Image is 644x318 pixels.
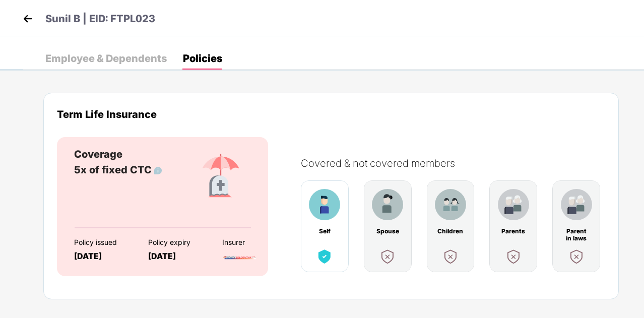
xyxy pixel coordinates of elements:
div: Parents [500,228,527,235]
img: InsurerLogo [222,249,257,267]
div: Policy issued [74,238,131,246]
div: Employee & Dependents [45,53,167,63]
div: Self [311,228,338,235]
div: Insurer [222,238,279,246]
div: Children [437,228,464,235]
img: benefitCardImg [504,247,523,266]
img: benefitCardImg [498,189,529,220]
img: benefitCardImg [567,247,586,266]
div: Coverage [74,147,162,162]
img: back [20,11,35,26]
div: Covered & not covered members [301,157,615,169]
img: benefitCardImg [561,189,592,220]
img: benefitCardImg [315,247,334,266]
img: benefitCardImg [309,189,340,220]
div: [DATE] [148,251,205,261]
img: benefitCardImg [378,247,397,266]
img: benefitCardImg [435,189,466,220]
img: benefitCardImg [372,189,403,220]
img: info [154,167,162,174]
div: Policy expiry [148,238,205,246]
img: benefitCardImg [190,147,251,207]
div: Parent in laws [563,228,590,235]
div: Spouse [374,228,401,235]
p: Sunil B | EID: FTPL023 [45,11,155,27]
div: [DATE] [74,251,131,261]
div: Policies [183,53,222,63]
span: 5x of fixed CTC [74,164,162,176]
img: benefitCardImg [441,247,460,266]
div: Term Life Insurance [57,108,605,120]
